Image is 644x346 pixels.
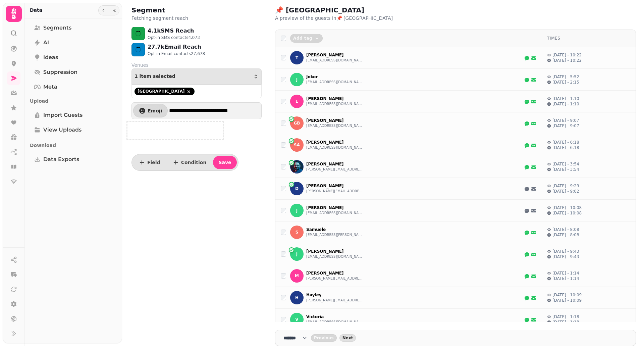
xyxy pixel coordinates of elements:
[552,58,582,63] p: [DATE] - 10:22
[30,21,117,35] a: Segments
[306,58,363,63] button: [EMAIL_ADDRESS][DOMAIN_NAME]
[339,334,356,342] button: next
[290,160,303,173] img: P A
[30,80,117,94] a: Meta
[43,39,49,47] span: AI
[293,36,312,40] span: Add tag
[306,249,363,254] p: [PERSON_NAME]
[306,145,363,150] button: [EMAIL_ADDRESS][DOMAIN_NAME]
[133,156,166,169] button: Field
[30,51,117,64] a: Ideas
[295,295,299,300] span: H
[294,143,300,147] span: SA
[43,126,82,134] span: View Uploads
[552,52,582,58] p: [DATE] - 10:22
[306,101,363,107] button: [EMAIL_ADDRESS][DOMAIN_NAME]
[306,232,363,238] button: [EMAIL_ADDRESS][PERSON_NAME][DOMAIN_NAME]
[167,156,212,169] button: Condition
[131,68,262,85] button: 1 item selected
[218,160,231,165] span: Save
[306,52,363,58] p: [PERSON_NAME]
[306,74,363,80] p: Joker
[133,104,168,117] button: Emoji
[552,167,579,172] p: [DATE] - 3:54
[296,208,298,213] span: J
[306,140,363,145] p: [PERSON_NAME]
[552,101,579,107] p: [DATE] - 1:10
[552,210,582,216] p: [DATE] - 10:08
[552,74,579,80] p: [DATE] - 5:52
[43,24,71,32] span: Segments
[30,7,42,13] h2: Data
[131,5,188,15] h2: Segment
[30,139,117,151] p: Download
[306,319,363,325] button: [EMAIL_ADDRESS][DOMAIN_NAME]
[131,62,262,68] label: Venues
[552,189,579,194] p: [DATE] - 9:02
[135,74,175,79] span: 1 item selected
[296,99,298,104] span: E
[275,330,636,346] nav: Pagination
[342,336,353,340] span: Next
[296,230,299,235] span: S
[147,160,160,165] span: Field
[306,314,363,319] p: Victoria
[306,189,363,194] button: [PERSON_NAME][EMAIL_ADDRESS][DOMAIN_NAME]
[213,156,236,169] button: Save
[135,88,195,95] div: [GEOGRAPHIC_DATA]
[30,108,117,122] a: Import Guests
[43,111,83,119] span: Import Guests
[552,183,579,189] p: [DATE] - 9:29
[306,227,363,232] p: Samuele
[311,334,337,342] button: back
[552,145,579,150] p: [DATE] - 6:18
[43,68,77,76] span: Suppression
[148,35,200,40] p: Opt-in SMS contacts 4,073
[43,53,58,61] span: Ideas
[314,336,334,340] span: Previous
[306,292,363,298] p: Hayley
[306,183,363,189] p: [PERSON_NAME]
[306,118,363,123] p: [PERSON_NAME]
[148,43,205,51] p: 27.7k Email Reach
[30,36,117,49] a: AI
[547,36,630,41] div: Times
[294,121,300,126] span: GB
[552,314,579,319] p: [DATE] - 1:18
[306,205,363,210] p: [PERSON_NAME]
[306,254,363,259] button: [EMAIL_ADDRESS][DOMAIN_NAME]
[306,123,363,129] button: [EMAIL_ADDRESS][DOMAIN_NAME]
[552,161,579,167] p: [DATE] - 3:54
[306,270,363,276] p: [PERSON_NAME]
[552,270,579,276] p: [DATE] - 1:14
[552,298,582,303] p: [DATE] - 10:09
[552,254,579,259] p: [DATE] - 9:43
[148,27,200,35] p: 4.1k SMS Reach
[30,123,117,137] a: View Uploads
[552,292,582,298] p: [DATE] - 10:09
[552,80,579,85] p: [DATE] - 2:15
[552,227,579,232] p: [DATE] - 8:08
[306,210,363,216] button: [EMAIL_ADDRESS][DOMAIN_NAME]
[295,274,299,278] span: M
[30,65,117,79] a: Suppression
[290,34,323,43] button: Add tag
[552,123,579,129] p: [DATE] - 9:07
[552,319,579,325] p: [DATE] - 1:18
[306,276,363,281] button: [PERSON_NAME][EMAIL_ADDRESS][DOMAIN_NAME]
[552,249,579,254] p: [DATE] - 9:43
[306,167,363,172] button: [PERSON_NAME][EMAIL_ADDRESS][DOMAIN_NAME]
[148,108,162,113] span: Emoji
[296,252,298,256] span: J
[295,186,299,191] span: D
[552,232,579,238] p: [DATE] - 8:08
[552,118,579,123] p: [DATE] - 9:07
[295,317,298,322] span: V
[148,51,205,56] p: Opt-in Email contacts 27,678
[552,96,579,101] p: [DATE] - 1:10
[43,155,79,163] span: Data Exports
[296,55,298,60] span: T
[552,276,579,281] p: [DATE] - 1:14
[306,96,363,101] p: [PERSON_NAME]
[30,153,117,166] a: Data Exports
